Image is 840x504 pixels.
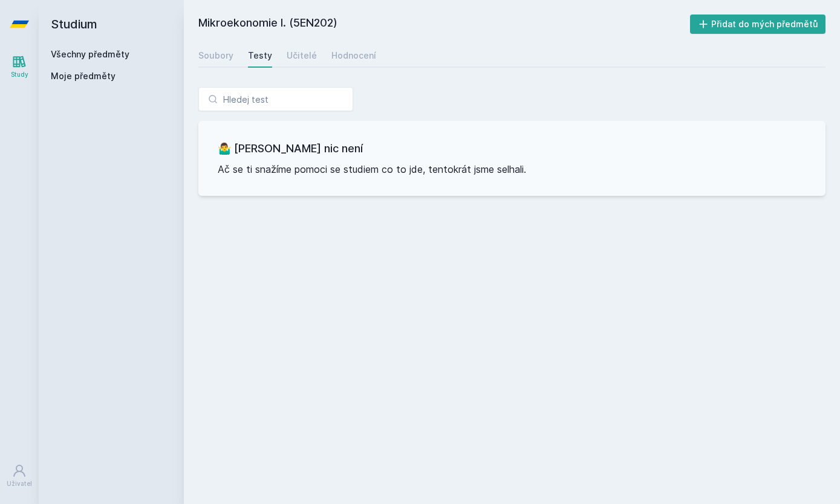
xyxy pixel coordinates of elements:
[7,479,32,488] div: Uživatel
[11,70,28,79] div: Study
[198,50,233,62] div: Soubory
[198,15,690,34] h2: Mikroekonomie I. (5EN202)
[2,48,36,85] a: Study
[218,140,806,157] h3: 🤷‍♂️ [PERSON_NAME] nic není
[287,50,317,62] div: Učitelé
[218,162,806,176] p: Ač se ti snažíme pomoci se studiem co to jde, tentokrát jsme selhali.
[331,50,376,62] div: Hodnocení
[331,44,376,68] a: Hodnocení
[51,70,116,82] span: Moje předměty
[198,44,233,68] a: Soubory
[198,87,353,111] input: Hledej test
[248,50,272,62] div: Testy
[287,44,317,68] a: Učitelé
[248,44,272,68] a: Testy
[690,15,826,34] button: Přidat do mých předmětů
[2,457,36,494] a: Uživatel
[51,49,129,59] a: Všechny předměty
